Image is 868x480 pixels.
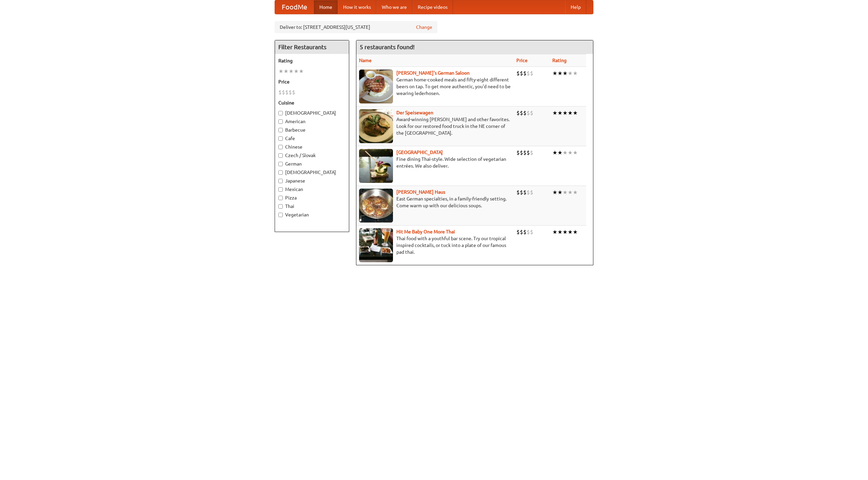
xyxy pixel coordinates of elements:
li: ★ [557,149,563,156]
p: Award-winning [PERSON_NAME] and other favorites. Look for our restored food truck in the NE corne... [359,116,511,136]
img: speisewagen.jpg [359,109,393,143]
h4: Filter Restaurants [275,40,349,54]
li: ★ [552,228,557,236]
label: Cafe [278,135,346,142]
li: $ [530,109,533,117]
input: Chinese [278,145,283,149]
li: ★ [557,109,563,117]
a: Der Speisewagen [396,110,433,115]
input: Vegetarian [278,213,283,217]
li: ★ [552,189,557,196]
a: FoodMe [275,0,314,14]
input: [DEMOGRAPHIC_DATA] [278,170,283,175]
li: ★ [283,68,289,75]
h5: Price [278,78,346,85]
label: Vegetarian [278,211,346,218]
li: ★ [568,109,573,117]
a: How it works [338,0,376,14]
li: ★ [552,109,557,117]
a: [GEOGRAPHIC_DATA] [396,150,443,155]
li: $ [292,89,295,96]
a: Price [516,58,528,63]
li: ★ [278,68,283,75]
li: $ [527,189,530,196]
a: Recipe videos [412,0,453,14]
h5: Cuisine [278,99,346,106]
img: esthers.jpg [359,70,393,103]
li: $ [530,149,533,156]
input: [DEMOGRAPHIC_DATA] [278,111,283,115]
li: ★ [552,70,557,77]
li: $ [530,228,533,236]
li: ★ [563,70,568,77]
li: $ [523,189,527,196]
li: ★ [573,149,578,156]
p: Thai food with a youthful bar scene. Try our tropical inspired cocktails, or tuck into a plate of... [359,235,511,255]
label: Pizza [278,194,346,201]
label: [DEMOGRAPHIC_DATA] [278,110,346,116]
label: Czech / Slovak [278,152,346,159]
a: Home [314,0,338,14]
label: American [278,118,346,125]
label: Mexican [278,186,346,193]
input: Thai [278,204,283,209]
div: Deliver to: [STREET_ADDRESS][US_STATE] [275,21,437,33]
li: $ [523,228,527,236]
input: Pizza [278,196,283,200]
label: Barbecue [278,127,346,133]
h5: Rating [278,57,346,64]
li: ★ [294,68,299,75]
li: ★ [557,228,563,236]
li: $ [289,89,292,96]
label: German [278,160,346,167]
li: $ [516,149,520,156]
li: ★ [568,189,573,196]
label: Thai [278,203,346,210]
img: satay.jpg [359,149,393,183]
li: ★ [573,228,578,236]
li: ★ [557,70,563,77]
a: Change [416,24,432,31]
li: $ [282,89,285,96]
li: ★ [552,149,557,156]
li: $ [530,70,533,77]
li: $ [285,89,289,96]
li: ★ [563,189,568,196]
li: $ [516,109,520,117]
li: ★ [557,189,563,196]
li: $ [516,228,520,236]
li: $ [523,70,527,77]
p: East German specialties, in a family-friendly setting. Come warm up with our delicious soups. [359,195,511,209]
li: ★ [289,68,294,75]
b: [PERSON_NAME] Haus [396,189,445,195]
li: ★ [573,70,578,77]
p: Fine dining Thai-style. Wide selection of vegetarian entrées. We also deliver. [359,156,511,169]
a: Who we are [376,0,412,14]
li: $ [527,149,530,156]
li: $ [516,189,520,196]
input: American [278,119,283,124]
li: $ [527,228,530,236]
a: Name [359,58,372,63]
li: $ [530,189,533,196]
li: ★ [568,70,573,77]
label: Japanese [278,177,346,184]
li: $ [516,70,520,77]
li: ★ [563,149,568,156]
li: ★ [563,109,568,117]
label: [DEMOGRAPHIC_DATA] [278,169,346,176]
img: kohlhaus.jpg [359,189,393,223]
input: German [278,162,283,166]
li: $ [520,149,523,156]
li: ★ [573,109,578,117]
input: Japanese [278,179,283,183]
li: $ [527,109,530,117]
input: Mexican [278,187,283,192]
b: Hit Me Baby One More Thai [396,229,455,234]
li: $ [523,149,527,156]
input: Barbecue [278,128,283,132]
a: Rating [552,58,567,63]
li: ★ [563,228,568,236]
